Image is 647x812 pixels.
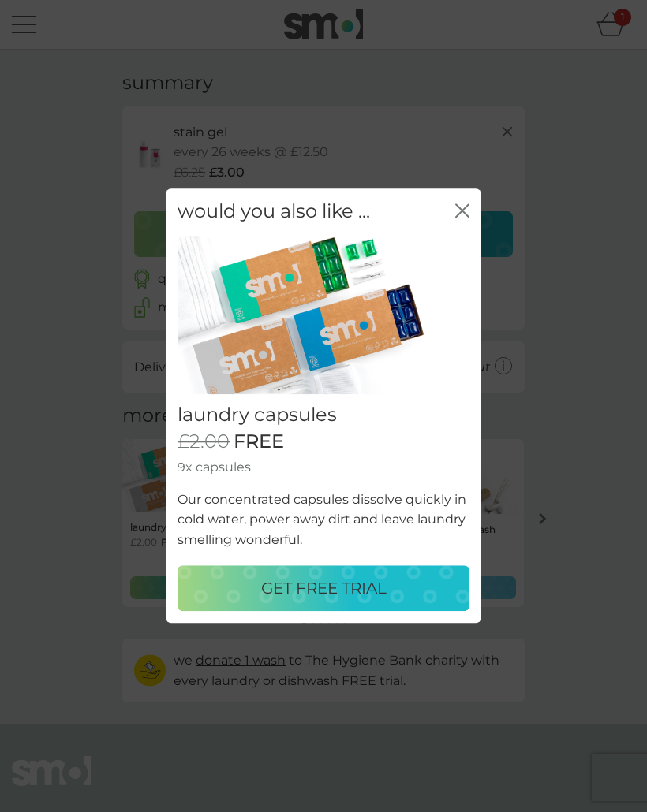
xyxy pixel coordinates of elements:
p: Our concentrated capsules dissolve quickly in cold water, power away dirt and leave laundry smell... [178,490,469,550]
p: 9x capsules [178,457,469,478]
h2: would you also like ... [178,200,370,223]
button: close [455,203,469,220]
span: £2.00 [178,431,230,454]
button: GET FREE TRIAL [178,566,469,612]
p: GET FREE TRIAL [261,576,387,602]
span: FREE [234,431,284,454]
h2: laundry capsules [178,404,469,427]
